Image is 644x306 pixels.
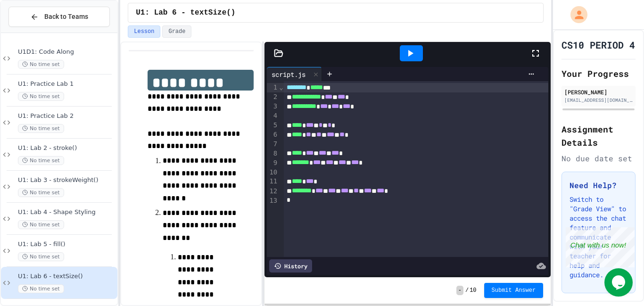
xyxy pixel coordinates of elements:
button: Grade [162,25,191,38]
h1: CS10 PERIOD 4 [561,38,635,51]
span: No time set [18,188,64,197]
h2: Assignment Details [561,123,636,149]
div: 11 [267,177,279,186]
span: - [456,286,463,295]
span: 10 [470,287,476,294]
span: U1: Lab 6 - textSize() [136,7,235,18]
div: 9 [267,158,279,168]
div: 8 [267,149,279,158]
span: No time set [18,156,64,165]
div: My Account [561,4,590,25]
div: No due date set [561,153,636,164]
button: Lesson [128,25,160,38]
h3: Need Help? [570,180,627,191]
span: Fold line [279,83,283,91]
span: U1: Lab 5 - fill() [18,240,116,248]
span: Submit Answer [492,287,536,294]
div: 6 [267,130,279,140]
span: No time set [18,60,64,69]
span: No time set [18,284,64,293]
span: U1: Practice Lab 2 [18,112,116,120]
span: No time set [18,124,64,133]
div: 1 [267,83,279,92]
div: 12 [267,187,279,196]
span: Back to Teams [44,12,88,22]
span: U1: Practice Lab 1 [18,80,116,88]
span: U1: Lab 6 - textSize() [18,273,116,281]
iframe: chat widget [566,227,635,267]
p: Switch to "Grade View" to access the chat feature and communicate with your teacher for help and ... [570,195,627,280]
div: 13 [267,196,279,206]
div: History [269,259,312,273]
div: 4 [267,111,279,121]
span: No time set [18,252,64,261]
div: script.js [267,69,310,79]
button: Submit Answer [484,283,544,298]
span: U1: Lab 3 - strokeWeight() [18,176,116,184]
div: script.js [267,67,322,81]
span: No time set [18,220,64,229]
div: [EMAIL_ADDRESS][DOMAIN_NAME] [564,97,633,104]
span: / [465,287,469,294]
div: 2 [267,92,279,102]
iframe: chat widget [604,268,635,297]
h2: Your Progress [561,67,636,80]
button: Back to Teams [8,7,110,27]
div: 10 [267,168,279,177]
div: [PERSON_NAME] [564,88,633,96]
span: No time set [18,92,64,101]
div: 7 [267,140,279,149]
span: U1: Lab 2 - stroke() [18,144,116,152]
span: U1: Lab 4 - Shape Styling [18,208,116,216]
div: 3 [267,102,279,111]
div: 5 [267,121,279,130]
span: U1D1: Code Along [18,48,116,56]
